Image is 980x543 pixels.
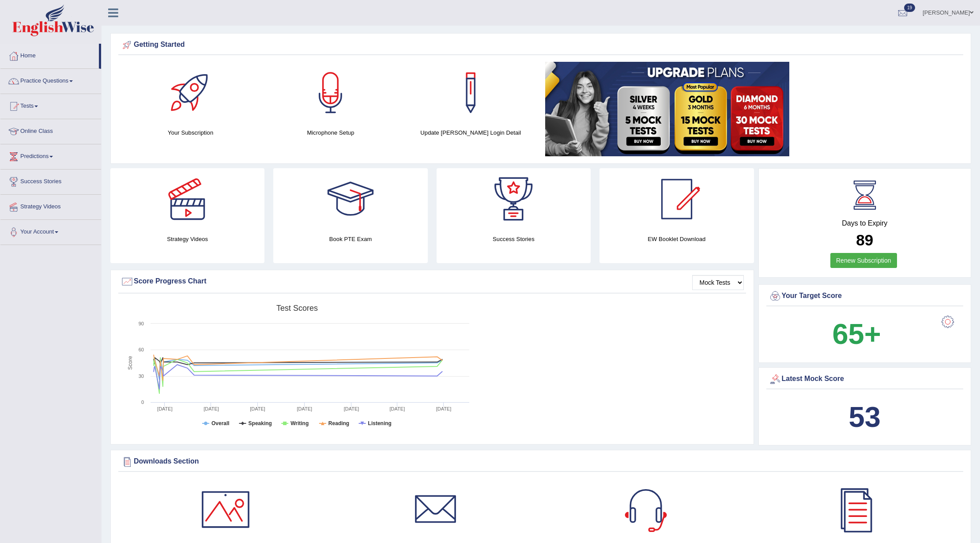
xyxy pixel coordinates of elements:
h4: Book PTE Exam [273,234,427,244]
a: Online Class [0,119,101,141]
a: Predictions [0,144,101,166]
tspan: [DATE] [436,406,452,411]
text: 0 [141,400,144,405]
a: Success Stories [0,170,101,192]
h4: EW Booklet Download [599,234,754,244]
h4: Update [PERSON_NAME] Login Detail [405,128,536,137]
b: 89 [856,231,873,249]
img: small5.jpg [545,62,789,156]
a: Tests [0,94,101,116]
tspan: Overall [211,420,230,426]
div: Getting Started [121,38,961,52]
tspan: Speaking [249,420,272,426]
div: Your Target Score [769,290,961,303]
tspan: Score [127,356,133,370]
a: Practice Questions [0,69,101,91]
tspan: Listening [368,420,392,426]
text: 30 [139,373,144,379]
div: Score Progress Chart [121,275,744,288]
text: 60 [139,347,144,352]
a: Strategy Videos [0,195,101,217]
h4: Strategy Videos [110,234,264,244]
div: Latest Mock Score [769,373,961,386]
tspan: Writing [290,420,309,426]
h4: Your Subscription [125,128,256,137]
div: Downloads Section [121,455,961,468]
b: 53 [849,401,881,433]
span: 19 [904,4,915,12]
tspan: [DATE] [157,406,173,411]
b: 65+ [832,318,881,350]
h4: Days to Expiry [769,219,961,227]
a: Renew Subscription [830,253,897,268]
tspan: [DATE] [250,406,265,411]
tspan: [DATE] [344,406,359,411]
tspan: [DATE] [297,406,312,411]
h4: Microphone Setup [265,128,396,137]
a: Your Account [0,220,101,242]
h4: Success Stories [437,234,591,244]
tspan: Test scores [276,304,318,313]
tspan: [DATE] [390,406,405,411]
tspan: [DATE] [204,406,219,411]
a: Home [0,44,99,66]
text: 90 [139,321,144,326]
tspan: Reading [328,420,349,426]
